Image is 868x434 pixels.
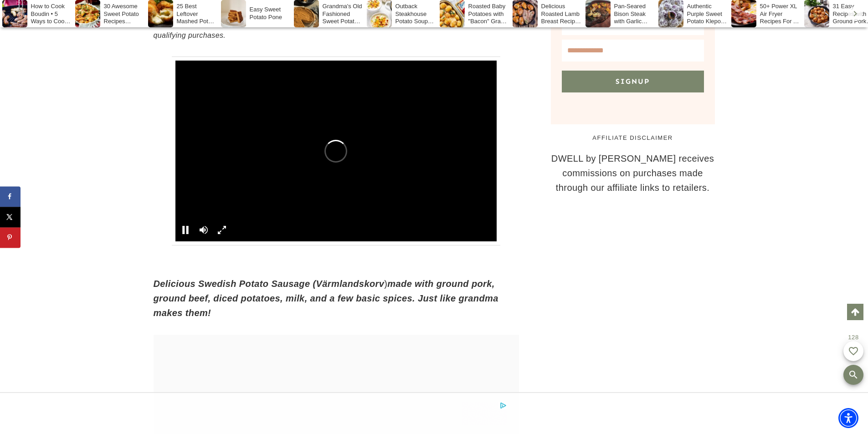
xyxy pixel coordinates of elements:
p: DWELL by [PERSON_NAME] receives commissions on purchases made through our affiliate links to reta... [551,151,715,195]
h5: AFFILIATE DISCLAIMER [551,133,715,143]
iframe: Advertisement [154,335,154,335]
p: ) [154,276,519,320]
a: Scroll to top [847,304,863,320]
div: Accessibility Menu [838,408,858,428]
em: Delicious Swedish Potato Sausage ( Värmlandskorv [154,279,385,289]
button: Signup [562,71,704,92]
em: made with ground pork, ground beef, diced potatoes, milk, and a few basic spices. Just like grand... [154,279,498,318]
iframe: Advertisement [361,402,507,425]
